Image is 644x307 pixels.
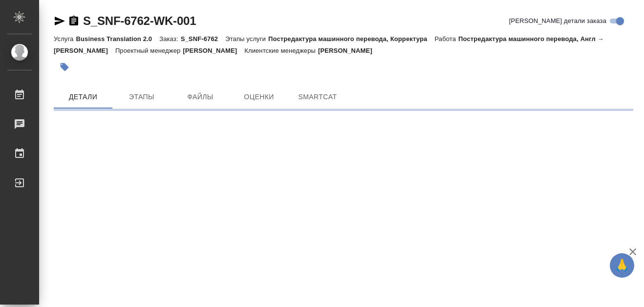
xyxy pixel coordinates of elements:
[614,255,630,276] span: 🙏
[181,35,226,43] p: S_SNF-6762
[76,35,159,43] p: Business Translation 2.0
[244,47,318,54] p: Клиентские менеджеры
[54,56,75,78] button: Добавить тэг
[83,14,196,27] a: S_SNF-6762-WK-001
[509,16,606,26] span: [PERSON_NAME] детали заказа
[54,15,65,27] button: Скопировать ссылку для ЯМессенджера
[268,35,434,43] p: Постредактура машинного перевода, Корректура
[610,253,634,278] button: 🙏
[183,47,244,54] p: [PERSON_NAME]
[60,91,107,103] span: Детали
[68,15,80,27] button: Скопировать ссылку
[159,35,180,43] p: Заказ:
[236,91,282,103] span: Оценки
[177,91,224,103] span: Файлы
[434,35,458,43] p: Работа
[318,47,380,54] p: [PERSON_NAME]
[115,47,183,54] p: Проектный менеджер
[118,91,165,103] span: Этапы
[294,91,341,103] span: SmartCat
[225,35,268,43] p: Этапы услуги
[54,35,76,43] p: Услуга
